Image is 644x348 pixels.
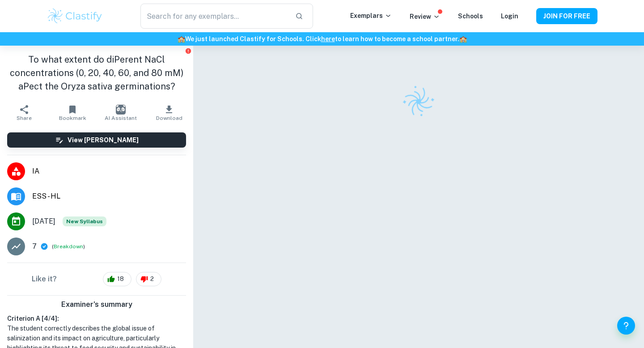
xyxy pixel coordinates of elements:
button: Download [145,100,193,125]
p: Exemplars [350,11,392,21]
span: [DATE] [32,216,55,227]
h6: View [PERSON_NAME] [68,135,139,145]
button: AI Assistant [97,100,145,125]
a: Login [501,13,518,20]
h6: Like it? [32,274,57,284]
span: IA [32,166,186,177]
img: AI Assistant [116,105,126,115]
button: Breakdown [54,242,83,250]
span: ( ) [52,242,85,251]
input: Search for any exemplars... [140,4,288,29]
button: Report issue [185,47,191,54]
span: AI Assistant [105,115,137,121]
img: Clastify logo [47,7,103,25]
h6: Criterion A [ 4 / 4 ]: [7,314,186,323]
span: Share [17,115,32,121]
a: Schools [458,13,483,20]
span: Download [156,115,182,121]
span: New Syllabus [63,216,106,226]
span: 🏫 [459,35,467,42]
span: 18 [112,275,129,284]
span: Bookmark [59,115,86,121]
h6: We just launched Clastify for Schools. Click to learn how to become a school partner. [2,34,642,44]
button: JOIN FOR FREE [536,8,597,24]
a: here [321,35,335,42]
p: 7 [32,241,37,252]
span: 🏫 [178,35,185,42]
span: 2 [145,275,159,284]
button: View [PERSON_NAME] [7,132,186,148]
span: ESS - HL [32,191,186,202]
div: 18 [103,272,131,286]
h6: Examiner's summary [4,299,190,310]
button: Bookmark [48,100,97,125]
div: 2 [136,272,161,286]
button: Help and Feedback [617,317,635,335]
div: Starting from the May 2026 session, the ESS IA requirements have changed. We created this exempla... [63,216,106,226]
p: Review [410,12,440,21]
h1: To what extent do diPerent NaCl concentrations (0, 20, 40, 60, and 80 mM) aPect the Oryza sativa ... [7,53,186,93]
img: Clastify logo [397,80,441,123]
